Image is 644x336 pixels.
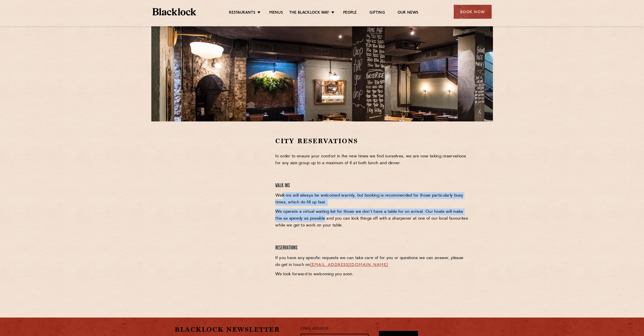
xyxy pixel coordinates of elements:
[398,10,419,16] a: Our News
[229,10,255,16] a: Restaurants
[175,325,293,334] h2: Blacklock Newsletter
[289,10,329,16] a: The Blacklock Way
[343,10,357,16] a: People
[275,255,469,268] p: If you have any specific requests we can take care of for you or questions we can answer, please ...
[454,5,492,19] div: Book Now
[193,137,250,213] iframe: OpenTable make booking widget
[369,10,385,16] a: Gifting
[275,153,469,167] p: In order to ensure your comfort in the new times we find ourselves, we are now taking reservation...
[275,182,469,189] h4: Walk Ins
[275,271,469,278] p: We look forward to welcoming you soon.
[301,326,328,332] label: Email Address
[310,263,388,267] a: [EMAIL_ADDRESS][DOMAIN_NAME]
[275,245,469,251] h4: Reservations
[153,8,196,15] img: BL_Textured_Logo-footer-cropped.svg
[275,208,469,229] p: We operate a virtual waiting list for those we don’t have a table for on arrival. Our hosts will ...
[269,10,283,16] a: Menus
[275,137,469,145] h2: City Reservations
[275,192,469,206] p: Walk-ins will always be welcomed warmly, but booking is recommended for those particularly busy t...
